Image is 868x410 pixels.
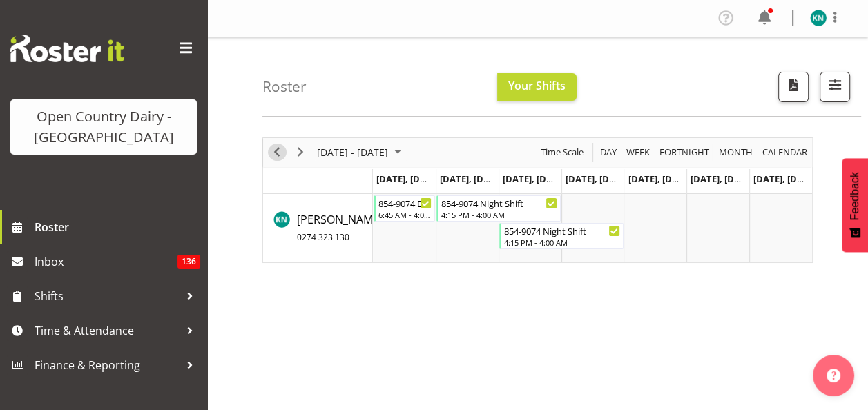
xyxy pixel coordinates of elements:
div: 4:15 PM - 4:00 AM [441,209,557,220]
span: [DATE], [DATE] [628,173,691,185]
table: Timeline Week of October 10, 2025 [373,194,812,262]
div: Karl Nicol"s event - 854-9074 Night Shift Begin From Wednesday, October 8, 2025 at 4:15:00 PM GMT... [499,223,624,249]
div: 854-9074 Night Shift [504,224,620,237]
button: October 2025 [315,144,407,161]
span: Time Scale [539,144,585,161]
div: Open Country Dairy - [GEOGRAPHIC_DATA] [24,106,183,148]
h4: Roster [262,79,307,95]
div: 4:15 PM - 4:00 AM [504,237,620,248]
td: Karl Nicol resource [263,194,373,262]
span: Your Shifts [508,78,566,93]
div: previous period [265,138,289,167]
button: Previous [268,144,287,161]
div: 6:45 AM - 4:00 PM [378,209,432,220]
span: [DATE], [DATE] [440,173,503,185]
img: help-xxl-2.png [827,369,840,382]
img: Rosterit website logo [10,35,124,62]
span: [DATE], [DATE] [376,173,439,185]
span: Month [717,144,754,161]
span: calendar [761,144,809,161]
span: [PERSON_NAME] [297,212,383,244]
button: Your Shifts [497,73,577,101]
div: Timeline Week of October 10, 2025 [262,137,813,263]
button: Fortnight [657,144,712,161]
button: Next [291,144,310,161]
button: Download a PDF of the roster according to the set date range. [778,72,809,102]
div: Karl Nicol"s event - 854-9074 Day Shift Begin From Monday, October 6, 2025 at 6:45:00 AM GMT+13:0... [374,195,435,222]
span: 136 [177,255,200,269]
span: Roster [35,217,200,237]
span: Day [599,144,618,161]
div: Karl Nicol"s event - 854-9074 Night Shift Begin From Tuesday, October 7, 2025 at 4:15:00 PM GMT+1... [436,195,561,222]
span: 0274 323 130 [297,231,349,243]
div: 854-9074 Night Shift [441,196,557,210]
button: Feedback - Show survey [842,158,868,252]
span: [DATE], [DATE] [753,173,816,185]
span: Feedback [849,172,861,220]
span: Week [625,144,651,161]
span: [DATE] - [DATE] [316,144,389,161]
button: Timeline Week [624,144,653,161]
span: Fortnight [658,144,711,161]
a: [PERSON_NAME]0274 323 130 [297,211,383,244]
div: 854-9074 Day Shift [378,196,432,210]
button: Month [760,144,810,161]
div: October 06 - 12, 2025 [312,138,409,167]
span: Inbox [35,251,177,272]
div: next period [289,138,312,167]
span: [DATE], [DATE] [566,173,628,185]
span: [DATE], [DATE] [503,173,566,185]
img: karl-nicole9851.jpg [810,10,827,26]
span: Finance & Reporting [35,355,180,375]
button: Timeline Day [598,144,619,161]
span: Time & Attendance [35,320,180,341]
button: Timeline Month [717,144,755,161]
span: [DATE], [DATE] [691,173,753,185]
button: Filter Shifts [820,72,850,102]
button: Time Scale [539,144,586,161]
span: Shifts [35,286,180,306]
